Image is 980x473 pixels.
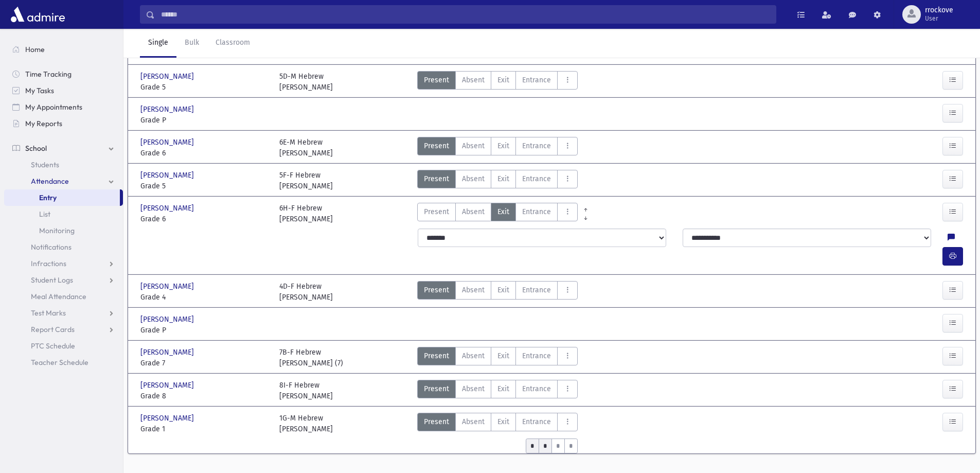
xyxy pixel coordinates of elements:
a: My Appointments [4,99,123,115]
span: Grade 5 [140,181,269,191]
span: Report Cards [31,325,75,334]
span: [PERSON_NAME] [140,314,196,325]
span: Exit [497,75,509,85]
span: Exit [497,351,509,361]
span: [PERSON_NAME] [140,347,196,358]
span: Grade 7 [140,358,269,369]
span: Absent [462,141,485,151]
span: Present [424,383,449,394]
span: Entry [39,193,57,202]
a: Meal Attendance [4,288,123,305]
span: Exit [497,173,509,184]
span: Entrance [522,206,551,217]
span: Time Tracking [25,69,72,79]
div: 6E-M Hebrew [PERSON_NAME] [279,137,333,159]
span: Present [424,173,449,184]
div: AttTypes [417,170,578,191]
a: Test Marks [4,305,123,321]
a: Classroom [207,29,258,58]
a: My Reports [4,115,123,132]
span: Attendance [31,177,69,186]
span: My Appointments [25,102,82,112]
div: AttTypes [417,71,578,93]
div: 5F-F Hebrew [PERSON_NAME] [279,170,333,191]
a: Student Logs [4,272,123,288]
a: Monitoring [4,222,123,239]
img: AdmirePro [8,4,67,25]
span: [PERSON_NAME] [140,380,196,391]
span: Notifications [31,242,72,252]
span: School [25,144,47,153]
span: Present [424,141,449,151]
span: rrockove [925,6,953,14]
span: Absent [462,416,485,427]
a: Report Cards [4,321,123,338]
span: [PERSON_NAME] [140,170,196,181]
span: Grade P [140,325,269,336]
span: Students [31,160,59,169]
a: Attendance [4,173,123,189]
div: 8I-F Hebrew [PERSON_NAME] [279,380,333,401]
span: Absent [462,173,485,184]
span: Entrance [522,416,551,427]
span: PTC Schedule [31,341,75,351]
a: Notifications [4,239,123,255]
a: Time Tracking [4,66,123,82]
span: Teacher Schedule [31,358,88,367]
div: AttTypes [417,137,578,159]
div: AttTypes [417,380,578,401]
a: Single [140,29,176,58]
div: 7B-F Hebrew [PERSON_NAME] (7) [279,347,343,369]
span: Entrance [522,75,551,85]
span: My Tasks [25,86,54,95]
span: Absent [462,351,485,361]
span: Grade 4 [140,292,269,303]
span: [PERSON_NAME] [140,281,196,292]
span: Home [25,45,45,54]
span: Present [424,206,449,217]
span: Meal Attendance [31,292,86,301]
span: Grade 6 [140,214,269,224]
span: List [39,209,50,219]
span: User [925,14,953,23]
a: Students [4,156,123,173]
a: Infractions [4,255,123,272]
span: Entrance [522,173,551,184]
span: Absent [462,285,485,295]
span: Student Logs [31,275,73,285]
div: AttTypes [417,281,578,303]
input: Search [155,5,776,24]
span: Entrance [522,351,551,361]
span: Monitoring [39,226,75,235]
span: Entrance [522,141,551,151]
span: My Reports [25,119,62,128]
span: [PERSON_NAME] [140,71,196,82]
a: Teacher Schedule [4,354,123,371]
a: Bulk [176,29,207,58]
a: Home [4,41,123,58]
span: Exit [497,141,509,151]
a: My Tasks [4,82,123,99]
span: Grade 5 [140,82,269,93]
div: 5D-M Hebrew [PERSON_NAME] [279,71,333,93]
span: Exit [497,206,509,217]
a: Entry [4,189,120,206]
span: Absent [462,206,485,217]
div: AttTypes [417,347,578,369]
div: AttTypes [417,413,578,434]
span: Infractions [31,259,66,268]
span: Grade P [140,115,269,126]
span: Test Marks [31,308,66,318]
a: School [4,140,123,156]
span: Present [424,285,449,295]
div: 6H-F Hebrew [PERSON_NAME] [279,203,333,224]
a: List [4,206,123,222]
span: [PERSON_NAME] [140,137,196,148]
span: [PERSON_NAME] [140,203,196,214]
div: 1G-M Hebrew [PERSON_NAME] [279,413,333,434]
span: Exit [497,383,509,394]
span: Absent [462,75,485,85]
span: Present [424,416,449,427]
div: AttTypes [417,203,578,224]
span: [PERSON_NAME] [140,413,196,424]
